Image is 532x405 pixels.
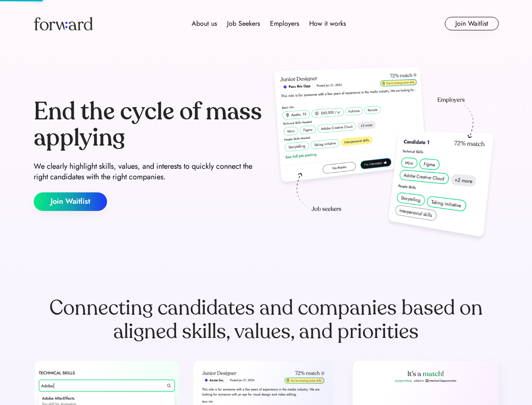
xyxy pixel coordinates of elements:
button: Join Waitlist [445,17,499,30]
div: How it works [309,19,346,29]
img: hero-image.png [270,64,499,246]
div: About us [192,19,217,29]
img: Forward logo [34,17,93,30]
button: Join Waitlist [34,192,107,211]
div: Connecting candidates and companies based on aligned skills, values, and priorities [34,296,499,343]
div: We clearly highlight skills, values, and interests to quickly connect the right candidates with t... [34,161,263,182]
div: Job Seekers [227,19,260,29]
div: End the cycle of mass applying [34,99,263,151]
div: Employers [270,19,299,29]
